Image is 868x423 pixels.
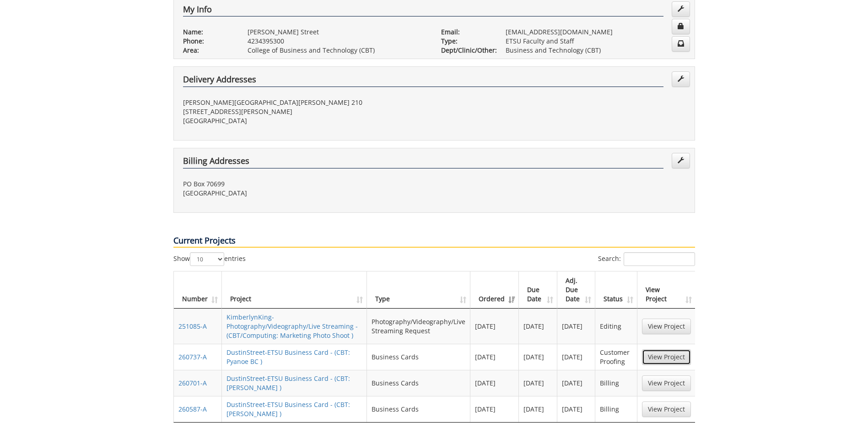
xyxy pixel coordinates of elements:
[183,107,427,116] p: [STREET_ADDRESS][PERSON_NAME]
[178,405,207,413] a: 260587-A
[178,352,207,361] a: 260737-A
[557,370,596,396] td: [DATE]
[183,27,234,37] p: Name:
[470,370,519,396] td: [DATE]
[367,344,470,370] td: Business Cards
[672,71,690,87] a: Edit Addresses
[183,189,427,198] p: [GEOGRAPHIC_DATA]
[441,37,492,46] p: Type:
[226,374,350,392] a: DustinStreet-ETSU Business Card - (CBT: [PERSON_NAME] )
[173,235,695,248] p: Current Projects
[178,322,207,331] a: 251085-A
[183,37,234,46] p: Phone:
[557,396,596,422] td: [DATE]
[506,37,685,46] p: ETSU Faculty and Staff
[226,400,350,418] a: DustinStreet-ETSU Business Card - (CBT: [PERSON_NAME] )
[672,153,690,168] a: Edit Addresses
[183,116,427,125] p: [GEOGRAPHIC_DATA]
[519,370,557,396] td: [DATE]
[595,370,637,396] td: Billing
[248,27,427,37] p: [PERSON_NAME] Street
[470,271,519,309] th: Ordered: activate to sort column ascending
[441,46,492,55] p: Dept/Clinic/Other:
[642,349,691,365] a: View Project
[183,46,234,55] p: Area:
[367,309,470,344] td: Photography/Videography/Live Streaming Request
[441,27,492,37] p: Email:
[173,252,246,266] label: Show entries
[598,252,695,266] label: Search:
[248,46,427,55] p: College of Business and Technology (CBT)
[557,344,596,370] td: [DATE]
[470,309,519,344] td: [DATE]
[637,271,695,309] th: View Project: activate to sort column ascending
[506,46,685,55] p: Business and Technology (CBT)
[178,379,207,387] a: 260701-A
[367,396,470,422] td: Business Cards
[506,27,685,37] p: [EMAIL_ADDRESS][DOMAIN_NAME]
[183,157,663,168] h4: Billing Addresses
[470,344,519,370] td: [DATE]
[595,344,637,370] td: Customer Proofing
[642,375,691,391] a: View Project
[672,19,690,34] a: Change Password
[183,98,427,107] p: [PERSON_NAME][GEOGRAPHIC_DATA][PERSON_NAME] 210
[642,401,691,417] a: View Project
[470,396,519,422] td: [DATE]
[595,396,637,422] td: Billing
[595,309,637,344] td: Editing
[226,348,350,366] a: DustinStreet-ETSU Business Card - (CBT: Pyanoe BC )
[642,319,691,334] a: View Project
[519,344,557,370] td: [DATE]
[557,271,596,309] th: Adj. Due Date: activate to sort column ascending
[672,1,690,17] a: Edit Info
[367,370,470,396] td: Business Cards
[557,309,596,344] td: [DATE]
[226,313,358,340] a: KimberlynKing-Photography/Videography/Live Streaming - (CBT/Computing: Marketing Photo Shoot )
[519,271,557,309] th: Due Date: activate to sort column ascending
[624,252,695,266] input: Search:
[174,271,222,309] th: Number: activate to sort column ascending
[595,271,637,309] th: Status: activate to sort column ascending
[183,75,663,87] h4: Delivery Addresses
[183,5,663,17] h4: My Info
[222,271,367,309] th: Project: activate to sort column ascending
[672,36,690,52] a: Change Communication Preferences
[519,309,557,344] td: [DATE]
[190,252,224,266] select: Showentries
[183,179,427,189] p: PO Box 70699
[248,37,427,46] p: 4234395300
[367,271,470,309] th: Type: activate to sort column ascending
[519,396,557,422] td: [DATE]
